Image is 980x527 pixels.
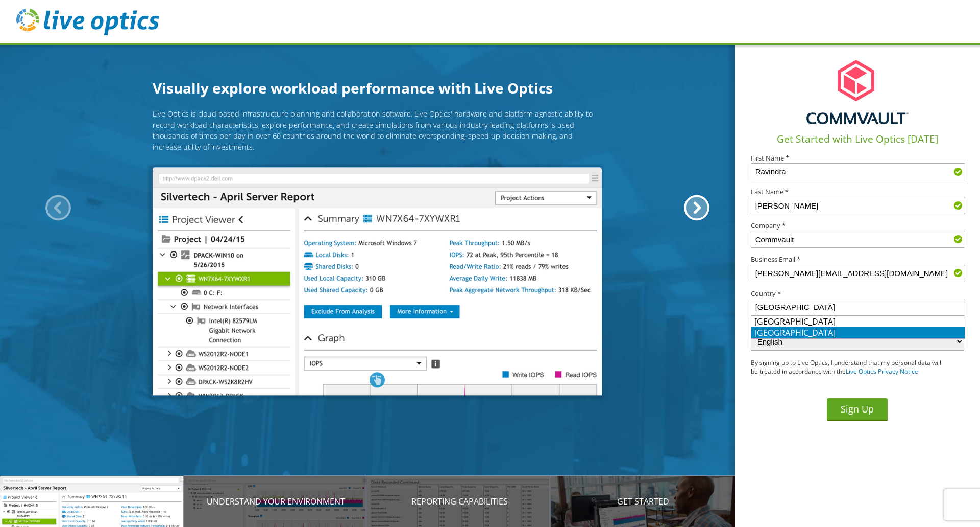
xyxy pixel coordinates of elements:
[751,256,964,263] label: Business Email *
[153,108,602,152] p: Live Optics is cloud based infrastructure planning and collaboration software. Live Optics' hardw...
[551,495,735,508] p: Get Started
[751,359,943,376] p: By signing up to Live Optics, I understand that my personal data will be treated in accordance wi...
[751,327,965,338] li: [GEOGRAPHIC_DATA]
[806,54,909,130] img: cA5QzfPAaeUAAAAASUVORK5CYII=
[751,155,964,162] label: First Name *
[751,316,965,327] li: [GEOGRAPHIC_DATA]
[367,495,551,508] p: Reporting Capabilities
[751,189,964,195] label: Last Name *
[751,222,964,229] label: Company *
[739,132,976,147] h1: Get Started with Live Optics [DATE]
[16,9,159,35] img: live_optics_svg.svg
[184,495,367,508] p: Understand your environment
[153,77,602,99] h1: Visually explore workload performance with Live Optics
[827,398,888,421] button: Sign Up
[846,367,918,376] a: Live Optics Privacy Notice
[153,168,602,396] img: Introducing Live Optics
[751,290,964,297] label: Country *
